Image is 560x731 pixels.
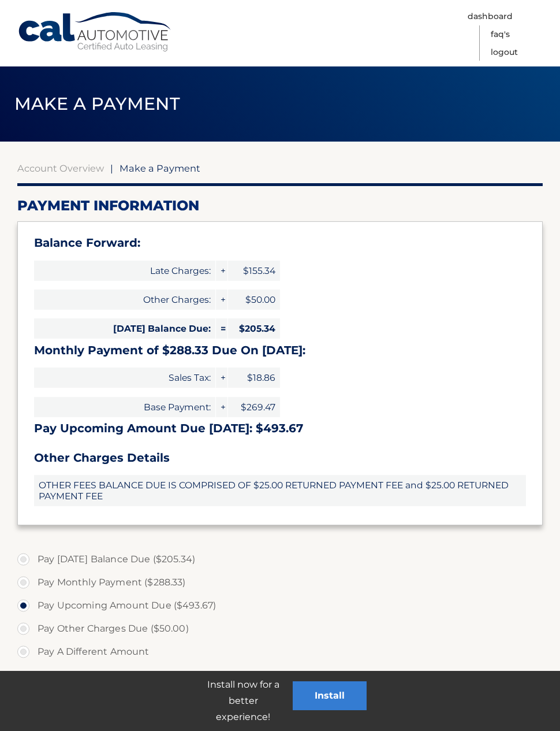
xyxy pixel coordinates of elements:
[228,290,280,310] span: $50.00
[228,397,280,417] span: $269.47
[17,571,543,594] label: Pay Monthly Payment ($288.33)
[34,261,215,281] span: Late Charges:
[34,318,215,339] span: [DATE] Balance Due:
[17,640,543,663] label: Pay A Different Amount
[17,594,543,617] label: Pay Upcoming Amount Due ($493.67)
[228,318,280,339] span: $205.34
[34,236,526,250] h3: Balance Forward:
[216,397,227,417] span: +
[34,290,215,310] span: Other Charges:
[120,162,200,174] span: Make a Payment
[17,617,543,640] label: Pay Other Charges Due ($50.00)
[293,681,367,710] button: Install
[17,12,173,53] a: Cal Automotive
[34,475,526,506] span: OTHER FEES BALANCE DUE IS COMPRISED OF $25.00 RETURNED PAYMENT FEE and $25.00 RETURNED PAYMENT FEE
[34,421,526,436] h3: Pay Upcoming Amount Due [DATE]: $493.67
[17,162,104,174] a: Account Overview
[216,290,227,310] span: +
[491,43,518,61] a: Logout
[14,93,180,114] span: Make a Payment
[34,397,215,417] span: Base Payment:
[34,368,215,388] span: Sales Tax:
[216,318,227,339] span: =
[34,451,526,465] h3: Other Charges Details
[34,343,526,358] h3: Monthly Payment of $288.33 Due On [DATE]:
[193,677,293,725] p: Install now for a better experience!
[228,261,280,281] span: $155.34
[491,25,510,43] a: FAQ's
[216,368,227,388] span: +
[228,368,280,388] span: $18.86
[17,548,543,571] label: Pay [DATE] Balance Due ($205.34)
[17,197,543,214] h2: Payment Information
[216,261,227,281] span: +
[468,8,513,25] a: Dashboard
[110,162,113,174] span: |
